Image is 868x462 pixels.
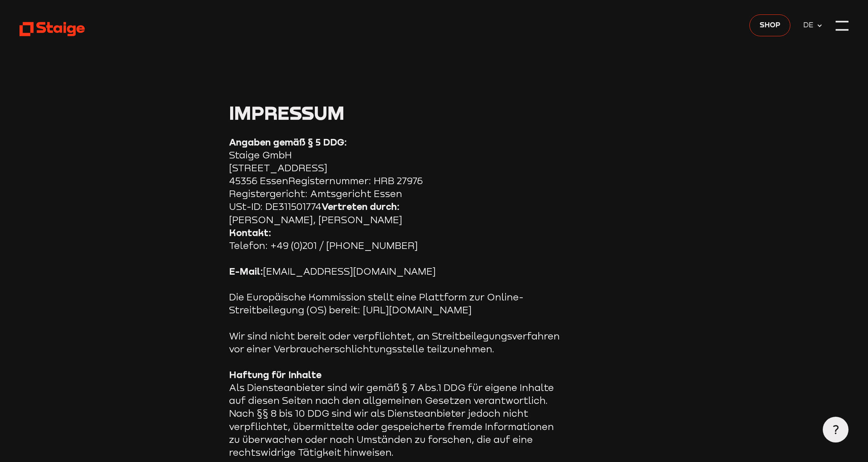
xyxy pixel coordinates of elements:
[229,101,344,124] span: Impressum
[229,226,561,252] p: Telefon: +49 (0)201 / [PHONE_NUMBER]
[749,14,790,36] a: Shop
[229,330,561,355] p: Wir sind nicht bereit oder verpflichtet, an Streitbeilegungsverfahren vor einer Verbraucherschlic...
[229,266,263,277] strong: E-Mail:
[803,20,817,31] span: DE
[229,137,347,147] strong: Angaben gemäß § 5 DDG:
[229,227,271,238] strong: Kontakt:
[229,265,561,278] p: [EMAIL_ADDRESS][DOMAIN_NAME]
[321,201,399,212] strong: Vertreten durch:
[835,219,860,243] iframe: chat widget
[229,291,561,316] p: Die Europäische Kommission stellt eine Plattform zur Online-Streitbeilegung (OS) bereit: [URL][DO...
[229,369,321,380] strong: Haftung für Inhalte
[760,19,780,30] span: Shop
[229,368,561,459] p: Als Diensteanbieter sind wir gemäß § 7 Abs.1 DDG für eigene Inhalte auf diesen Seiten nach den al...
